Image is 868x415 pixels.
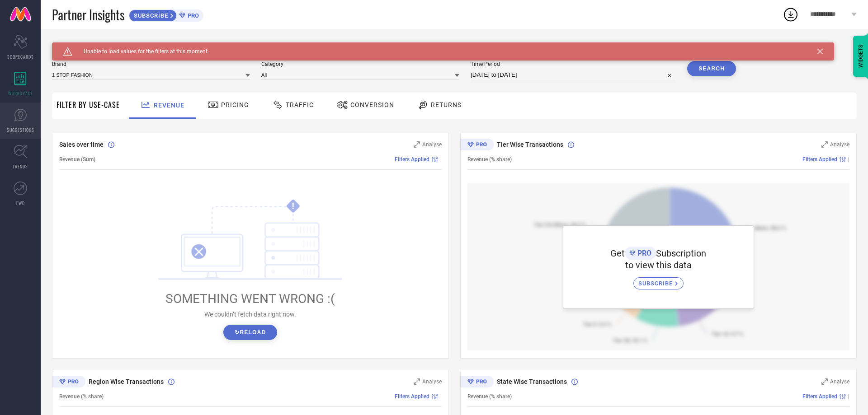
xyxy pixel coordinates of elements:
[422,378,442,385] span: Analyse
[395,393,429,400] span: Filters Applied
[802,393,837,400] span: Filters Applied
[292,201,294,211] tspan: !
[497,141,563,148] span: Tier Wise Transactions
[16,200,25,206] span: FWD
[625,260,692,270] span: to view this data
[440,393,442,400] span: |
[821,378,828,385] svg: Zoom
[610,248,625,259] span: Get
[59,156,95,163] span: Revenue (Sum)
[52,42,115,50] span: SYSTEM WORKSPACE
[821,141,828,148] svg: Zoom
[460,376,494,389] div: Premium
[687,61,736,76] button: Search
[52,61,250,67] span: Brand
[223,325,277,340] button: ↻Reload
[57,99,120,110] span: Filter By Use-Case
[633,270,684,289] a: SUBSCRIBE
[7,126,34,133] span: SUGGESTIONS
[52,376,85,389] div: Premium
[261,61,459,67] span: Category
[8,90,33,97] span: WORKSPACE
[848,393,849,400] span: |
[52,5,124,24] span: Partner Insights
[440,156,442,163] span: |
[783,6,799,23] div: Open download list
[72,48,209,55] span: Unable to load values for the filters at this moment.
[656,248,706,259] span: Subscription
[467,156,512,163] span: Revenue (% share)
[395,156,429,163] span: Filters Applied
[848,156,849,163] span: |
[422,141,442,148] span: Analyse
[414,141,420,148] svg: Zoom
[802,156,837,163] span: Filters Applied
[59,393,104,400] span: Revenue (% share)
[467,393,512,400] span: Revenue (% share)
[497,378,567,385] span: State Wise Transactions
[471,61,676,67] span: Time Period
[471,70,676,80] input: Select time period
[165,291,335,306] span: SOMETHING WENT WRONG :(
[414,378,420,385] svg: Zoom
[460,139,494,152] div: Premium
[204,311,296,318] span: We couldn’t fetch data right now.
[129,7,203,22] a: SUBSCRIBEPRO
[221,101,249,108] span: Pricing
[7,53,34,60] span: SCORECARDS
[89,378,164,385] span: Region Wise Transactions
[638,280,675,287] span: SUBSCRIBE
[129,12,170,19] span: SUBSCRIBE
[154,102,184,109] span: Revenue
[286,101,314,108] span: Traffic
[830,378,849,385] span: Analyse
[431,101,462,108] span: Returns
[13,163,28,170] span: TRENDS
[635,249,651,257] span: PRO
[350,101,394,108] span: Conversion
[185,12,199,19] span: PRO
[59,141,104,148] span: Sales over time
[830,141,849,148] span: Analyse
